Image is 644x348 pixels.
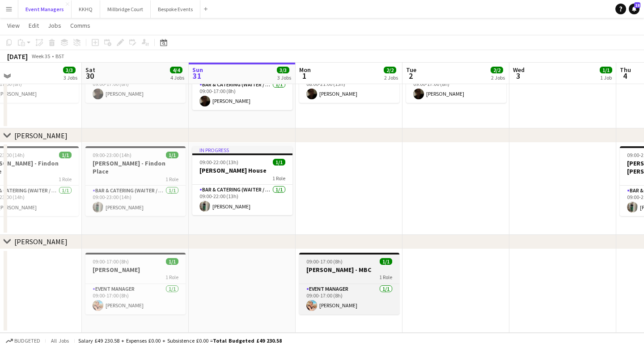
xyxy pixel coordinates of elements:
[165,176,178,182] span: 1 Role
[67,20,94,31] a: Comms
[299,66,311,74] span: Mon
[14,237,68,246] div: [PERSON_NAME]
[406,72,506,103] app-card-role: Bar & Catering (Waiter / waitress)1/109:00-17:00 (8h)[PERSON_NAME]
[600,67,612,73] span: 1/1
[85,266,186,274] h3: [PERSON_NAME]
[170,67,182,73] span: 4/4
[85,253,186,314] app-job-card: 09:00-17:00 (8h)1/1[PERSON_NAME]1 RoleEvent Manager1/109:00-17:00 (8h)[PERSON_NAME]
[192,80,292,110] app-card-role: Bar & Catering (Waiter / waitress)1/109:00-17:00 (8h)[PERSON_NAME]
[100,0,151,18] button: Millbridge Court
[299,72,399,103] app-card-role: Bar & Catering (Waiter / waitress)1/108:00-21:00 (13h)[PERSON_NAME]
[380,258,392,265] span: 1/1
[85,284,186,314] app-card-role: Event Manager1/109:00-17:00 (8h)[PERSON_NAME]
[64,74,77,81] div: 3 Jobs
[199,159,238,166] span: 09:00-22:00 (13h)
[272,175,285,182] span: 1 Role
[166,258,178,265] span: 1/1
[192,185,292,215] app-card-role: Bar & Catering (Waiter / waitress)1/109:00-22:00 (13h)[PERSON_NAME]
[192,66,203,74] span: Sun
[620,66,631,74] span: Thu
[78,337,282,344] div: Salary £49 230.58 + Expenses £0.00 + Subsistence £0.00 =
[491,67,503,73] span: 2/2
[192,166,292,174] h3: [PERSON_NAME] House
[30,53,52,59] span: Week 35
[85,159,186,175] h3: [PERSON_NAME] - Findon Place
[151,0,200,18] button: Bespoke Events
[192,146,292,215] app-job-card: In progress09:00-22:00 (13h)1/1[PERSON_NAME] House1 RoleBar & Catering (Waiter / waitress)1/109:0...
[384,74,398,81] div: 2 Jobs
[619,71,631,81] span: 4
[72,0,100,18] button: KKHQ
[513,66,525,74] span: Wed
[85,66,95,74] span: Sat
[405,71,416,81] span: 2
[4,20,23,31] a: View
[7,52,28,61] div: [DATE]
[491,74,505,81] div: 2 Jobs
[600,74,612,81] div: 1 Job
[44,20,65,31] a: Jobs
[299,266,399,274] h3: [PERSON_NAME] - MBC
[49,337,71,344] span: All jobs
[85,186,186,216] app-card-role: Bar & Catering (Waiter / waitress)1/109:00-23:00 (14h)[PERSON_NAME]
[306,258,343,265] span: 09:00-17:00 (8h)
[213,337,282,344] span: Total Budgeted £49 230.58
[634,2,640,8] span: 18
[191,71,203,81] span: 31
[14,338,40,344] span: Budgeted
[93,152,131,158] span: 09:00-23:00 (14h)
[629,4,640,14] a: 18
[4,336,42,346] button: Budgeted
[25,20,42,31] a: Edit
[93,258,129,265] span: 09:00-17:00 (8h)
[170,74,184,81] div: 4 Jobs
[18,0,72,18] button: Event Managers
[512,71,525,81] span: 3
[59,176,72,182] span: 1 Role
[70,21,90,30] span: Comms
[166,152,178,158] span: 1/1
[192,146,292,153] div: In progress
[84,71,95,81] span: 30
[379,274,392,280] span: 1 Role
[55,53,64,59] div: BST
[299,253,399,314] app-job-card: 09:00-17:00 (8h)1/1[PERSON_NAME] - MBC1 RoleEvent Manager1/109:00-17:00 (8h)[PERSON_NAME]
[406,66,416,74] span: Tue
[7,21,20,30] span: View
[277,74,291,81] div: 3 Jobs
[29,21,39,30] span: Edit
[85,146,186,216] app-job-card: 09:00-23:00 (14h)1/1[PERSON_NAME] - Findon Place1 RoleBar & Catering (Waiter / waitress)1/109:00-...
[165,274,178,280] span: 1 Role
[277,67,289,73] span: 3/3
[48,21,61,30] span: Jobs
[59,152,72,158] span: 1/1
[273,159,285,166] span: 1/1
[14,131,68,140] div: [PERSON_NAME]
[384,67,396,73] span: 2/2
[299,284,399,314] app-card-role: Event Manager1/109:00-17:00 (8h)[PERSON_NAME]
[63,67,76,73] span: 3/3
[85,72,186,103] app-card-role: Bar & Catering (Waiter / waitress)1/109:00-17:00 (8h)[PERSON_NAME]
[298,71,311,81] span: 1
